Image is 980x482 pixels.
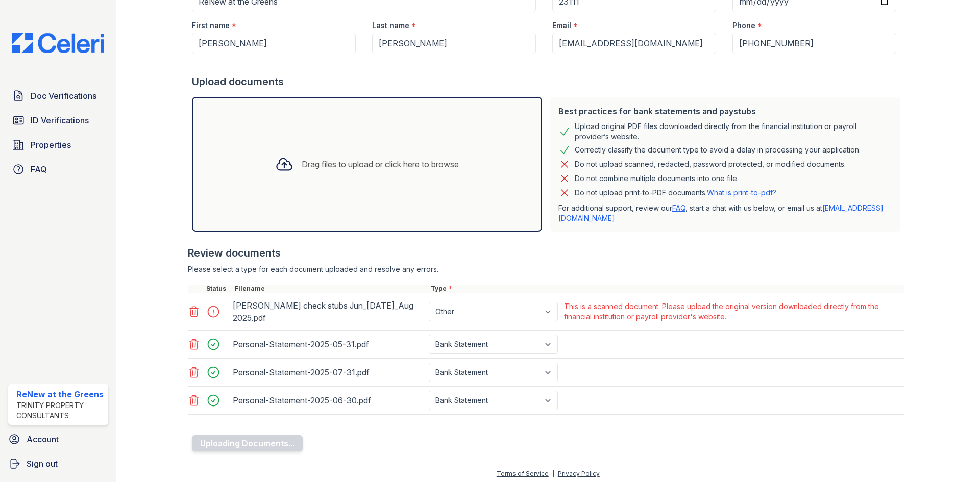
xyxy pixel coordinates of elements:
a: Properties [8,135,108,155]
span: Account [27,433,59,445]
img: CE_Logo_Blue-a8612792a0a2168367f1c8372b55b34899dd931a85d93a1a3d3e32e68fde9ad4.png [4,33,112,53]
a: Privacy Policy [558,470,600,477]
span: ID Verifications [31,114,89,126]
div: Drag files to upload or click here to browse [302,158,459,170]
div: ReNew at the Greens [16,388,104,400]
div: This is a scanned document. Please upload the original version downloaded directly from the finan... [564,301,902,322]
div: Please select a type for each document uploaded and resolve any errors. [188,264,904,274]
span: FAQ [31,163,47,175]
div: Do not combine multiple documents into one file. [575,172,739,185]
a: Terms of Service [497,470,549,477]
a: ID Verifications [8,110,108,131]
div: Personal-Statement-2025-07-31.pdf [233,364,425,380]
div: Filename [233,285,429,293]
a: Doc Verifications [8,86,108,106]
div: [PERSON_NAME] check stubs Jun_[DATE]_Aug 2025.pdf [233,297,425,326]
p: For additional support, review our , start a chat with us below, or email us at [558,203,892,223]
button: Uploading Documents... [192,435,303,451]
a: What is print-to-pdf? [707,188,776,197]
div: Type [429,285,904,293]
div: Upload original PDF files downloaded directly from the financial institution or payroll provider’... [575,121,892,142]
label: Phone [732,20,755,31]
span: Properties [31,139,71,151]
span: Doc Verifications [31,90,96,102]
label: Email [552,20,571,31]
a: FAQ [8,159,108,180]
label: Last name [372,20,409,31]
a: Sign out [4,453,112,474]
div: Correctly classify the document type to avoid a delay in processing your application. [575,144,861,156]
div: Trinity Property Consultants [16,400,104,421]
label: First name [192,20,230,31]
a: Account [4,429,112,449]
div: Review documents [188,246,904,260]
div: Do not upload scanned, redacted, password protected, or modified documents. [575,158,846,170]
div: Best practices for bank statements and paystubs [558,105,892,117]
div: Status [204,285,233,293]
div: Personal-Statement-2025-06-30.pdf [233,392,425,409]
div: | [552,470,554,477]
a: FAQ [672,204,685,212]
div: Personal-Statement-2025-05-31.pdf [233,336,425,352]
div: Upload documents [192,74,904,89]
p: Do not upload print-to-PDF documents. [575,188,776,198]
span: Sign out [27,458,58,470]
